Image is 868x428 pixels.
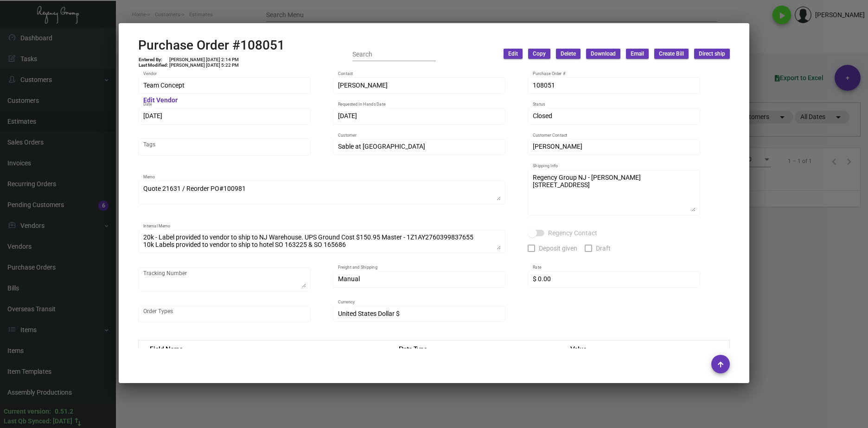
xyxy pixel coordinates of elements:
[4,416,72,426] div: Last Qb Synced: [DATE]
[138,38,285,53] h2: Purchase Order #108051
[694,49,730,59] button: Direct ship
[596,243,611,254] span: Draft
[699,50,725,58] span: Direct ship
[659,50,684,58] span: Create Bill
[504,49,523,59] button: Edit
[138,63,169,68] td: Last Modified:
[139,340,390,357] th: Field Name
[138,57,169,63] td: Entered By:
[539,243,577,254] span: Deposit given
[561,50,576,58] span: Delete
[338,275,360,283] span: Manual
[169,63,239,68] td: [PERSON_NAME] [DATE] 5:22 PM
[654,49,689,59] button: Create Bill
[586,49,620,59] button: Download
[508,50,518,58] span: Edit
[55,407,73,416] div: 0.51.2
[561,340,729,357] th: Value
[533,50,546,58] span: Copy
[626,49,649,59] button: Email
[631,50,644,58] span: Email
[143,97,178,104] mat-hint: Edit Vendor
[591,50,616,58] span: Download
[548,227,597,239] span: Regency Contact
[389,340,561,357] th: Data Type
[4,407,51,416] div: Current version:
[528,49,550,59] button: Copy
[533,112,552,120] span: Closed
[169,57,239,63] td: [PERSON_NAME] [DATE] 2:14 PM
[556,49,581,59] button: Delete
